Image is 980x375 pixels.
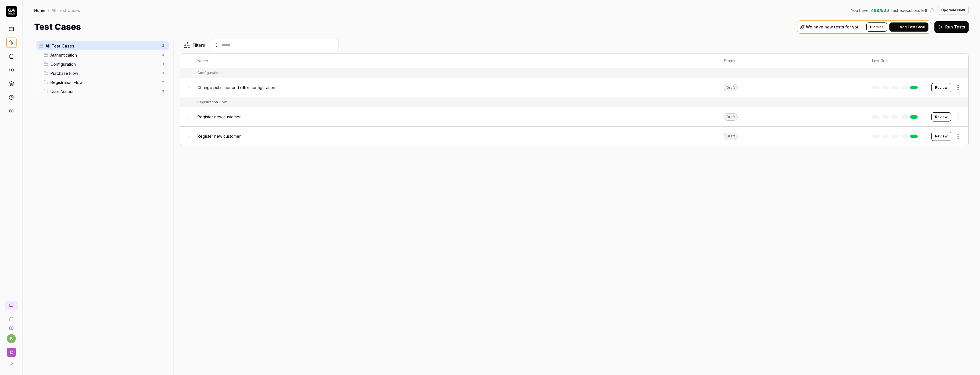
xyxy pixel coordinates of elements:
tr: Register new customerDraftReview [180,107,968,127]
div: Configuration [197,70,220,75]
p: We have new tests for you! [806,25,861,29]
span: 0 [160,70,166,77]
button: Upgrade Now [938,6,969,15]
span: Change publisher and offer configuration [197,85,275,90]
span: Register new customer [197,114,241,120]
span: Authentication [50,52,158,58]
div: Draft [724,133,738,140]
span: User Account [50,88,158,94]
tr: Change publisher and offer configurationDraftReview [180,78,968,97]
span: C [7,348,16,357]
div: Drag to reorderUser Account0 [41,87,169,96]
span: Registration Flow [50,79,158,85]
span: 488 / 500 [871,7,889,13]
div: Draft [724,113,738,121]
span: Add Test Case [900,24,925,30]
div: All Test Cases [52,7,80,13]
button: Review [931,83,951,92]
button: Dismiss [866,22,887,32]
span: Configuration [50,61,158,67]
div: Registration Flow [197,100,227,105]
span: test executions left [891,7,927,13]
span: Purchase Flow [50,70,158,76]
div: / [48,7,49,13]
span: All Test Cases [46,43,158,49]
button: b [7,334,16,343]
div: Drag to reorderAuthentication0 [41,50,169,59]
span: You have [851,7,869,13]
th: Status [718,54,866,68]
button: Filters [180,40,209,51]
button: C [2,343,20,358]
span: 2 [160,79,166,86]
div: Draft [724,84,738,91]
th: Name [192,54,718,68]
th: Last Run [866,54,926,68]
a: Book a call with us [2,312,20,322]
div: Drag to reorderPurchase Flow0 [41,69,169,78]
span: Register new customer [197,133,241,139]
a: Home [34,7,46,13]
button: Review [931,112,951,121]
a: Documentation [2,322,20,331]
span: 1 [160,61,166,67]
div: Drag to reorderConfiguration1 [41,59,169,69]
div: Drag to reorderRegistration Flow2 [41,78,169,87]
a: New conversation [5,301,18,310]
span: 0 [160,51,166,58]
button: Review [931,132,951,141]
span: 0 [160,88,166,95]
tr: Register new customerDraftReview [180,127,968,146]
button: Run Tests [934,21,969,33]
h1: Test Cases [34,20,81,33]
span: 3 [160,42,166,49]
button: Add Test Case [889,22,928,32]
